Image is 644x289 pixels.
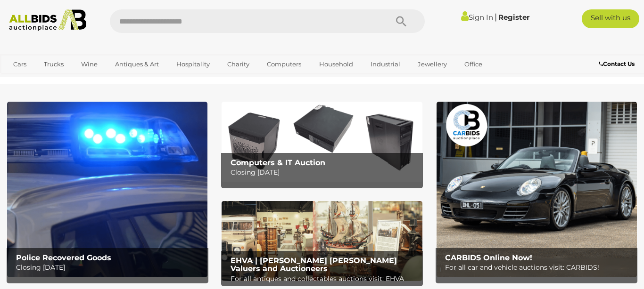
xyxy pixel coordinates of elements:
a: Industrial [364,56,406,72]
img: CARBIDS Online Now! [437,102,637,277]
a: Register [498,13,529,22]
a: EHVA | Evans Hastings Valuers and Auctioneers EHVA | [PERSON_NAME] [PERSON_NAME] Valuers and Auct... [222,201,422,281]
img: Police Recovered Goods [7,102,207,277]
p: For all car and vehicle auctions visit: CARBIDS! [445,262,633,273]
a: Computers [261,56,307,72]
a: Sell with us [582,9,639,28]
a: Jewellery [412,56,453,72]
a: Antiques & Art [109,56,165,72]
a: [GEOGRAPHIC_DATA] [44,72,123,88]
img: Allbids.com.au [5,9,91,31]
a: Sports [7,72,39,88]
a: Household [313,56,359,72]
a: Computers & IT Auction Computers & IT Auction Closing [DATE] [222,102,422,182]
a: Hospitality [170,56,216,72]
img: Computers & IT Auction [222,102,422,182]
p: Closing [DATE] [16,262,204,273]
a: Wine [75,56,104,72]
a: Trucks [38,56,70,72]
p: Closing [DATE] [231,167,418,178]
a: Office [458,56,488,72]
img: EHVA | Evans Hastings Valuers and Auctioneers [222,201,422,281]
b: EHVA | [PERSON_NAME] [PERSON_NAME] Valuers and Auctioneers [231,256,397,273]
p: For all antiques and collectables auctions visit: EHVA [231,273,418,285]
a: Sign In [461,13,493,22]
a: Contact Us [599,59,637,69]
span: | [495,12,497,22]
a: Police Recovered Goods Police Recovered Goods Closing [DATE] [7,102,207,277]
a: Charity [221,56,256,72]
button: Search [378,9,425,33]
a: Cars [7,56,33,72]
a: CARBIDS Online Now! CARBIDS Online Now! For all car and vehicle auctions visit: CARBIDS! [437,102,637,277]
b: CARBIDS Online Now! [445,253,532,262]
b: Computers & IT Auction [231,158,325,167]
b: Police Recovered Goods [16,253,111,262]
b: Contact Us [599,60,635,67]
